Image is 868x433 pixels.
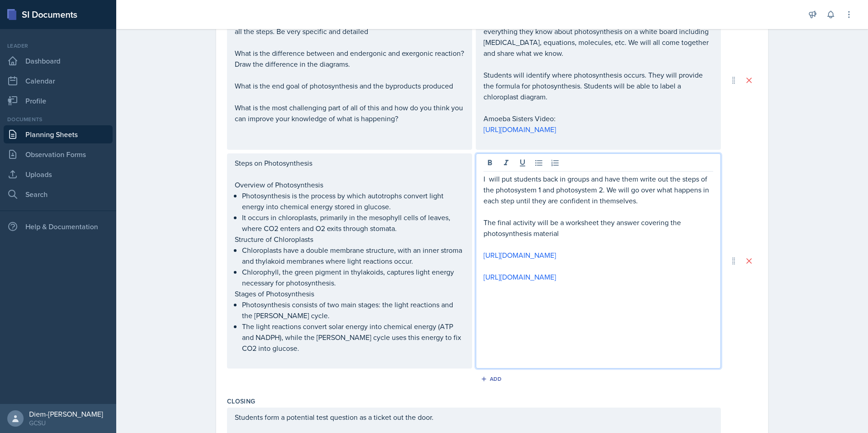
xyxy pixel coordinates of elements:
div: Documents [4,115,113,123]
a: Calendar [4,72,113,90]
p: It occurs in chloroplasts, primarily in the mesophyll cells of leaves, where CO2 enters and O2 ex... [242,212,464,234]
p: Chlorophyll, the green pigment in thylakoids, captures light energy necessary for photosynthesis. [242,266,464,288]
p: Photosynthesis is the process by which autotrophs convert light energy into chemical energy store... [242,190,464,212]
a: Observation Forms [4,145,113,163]
p: Photosynthesis consists of two main stages: the light reactions and the [PERSON_NAME] cycle. [242,299,464,321]
a: Dashboard [4,52,113,70]
a: Profile [4,92,113,110]
p: What is the difference between and endergonic and exergonic reaction? Draw the difference in the ... [235,48,464,69]
a: [URL][DOMAIN_NAME] [483,124,556,134]
p: Structure of Chloroplasts [235,234,464,245]
p: What is the end goal of photosynthesis and the byproducts produced [235,80,464,91]
p: Amoeba Sisters Video: [483,113,713,124]
div: Add [483,375,502,383]
p: Overview of Photosynthesis [235,179,464,190]
a: Uploads [4,165,113,183]
p: Chloroplasts have a double membrane structure, with an inner stroma and thylakoid membranes where... [242,245,464,266]
a: Planning Sheets [4,125,113,143]
p: The final activity will be a worksheet they answer covering the photosynthesis material [483,217,713,239]
p: Students form a potential test question as a ticket out the door. [235,412,713,423]
p: I will split students up into small groups and have them write down everything they know about ph... [483,15,713,59]
p: What is the most challenging part of all of this and how do you think you can improve your knowle... [235,102,464,124]
div: Help & Documentation [4,217,113,236]
p: Steps on Photosynthesis [235,157,464,168]
a: [URL][DOMAIN_NAME] [483,272,556,282]
a: Search [4,185,113,203]
label: Closing [227,397,255,406]
div: Diem-[PERSON_NAME] [29,409,103,418]
div: GCSU [29,418,103,428]
p: I will put students back in groups and have them write out the steps of the photosystem 1 and pho... [483,173,713,206]
div: Leader [4,42,113,50]
p: Stages of Photosynthesis [235,288,464,299]
button: Add [478,372,507,386]
p: The light reactions convert solar energy into chemical energy (ATP and NADPH), while the [PERSON_... [242,321,464,354]
a: [URL][DOMAIN_NAME] [483,250,556,260]
p: Students will identify where photosynthesis occurs. They will provide the formula for photosynthe... [483,69,713,102]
